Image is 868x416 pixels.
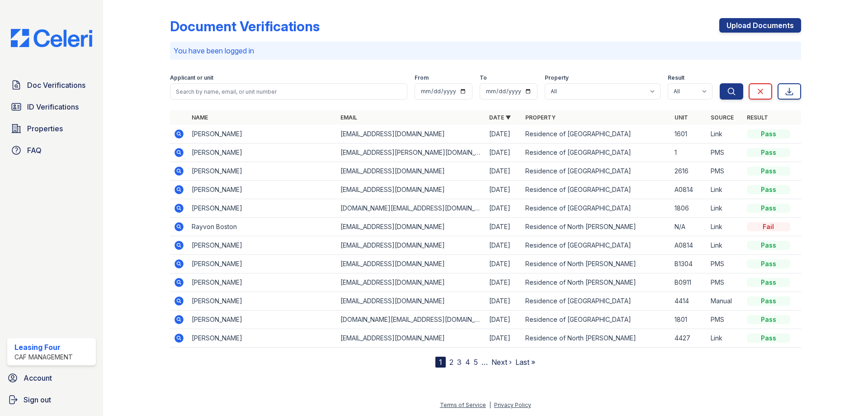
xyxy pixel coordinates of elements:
[337,273,486,292] td: [EMAIL_ADDRESS][DOMAIN_NAME]
[545,74,569,81] label: Property
[486,143,522,162] td: [DATE]
[671,311,707,329] td: 1801
[671,236,707,255] td: A0814
[747,259,790,268] div: Pass
[671,329,707,348] td: 4427
[449,358,453,367] a: 2
[415,74,429,81] label: From
[747,204,790,213] div: Pass
[486,218,522,236] td: [DATE]
[27,101,79,112] span: ID Verifications
[337,329,486,348] td: [EMAIL_ADDRESS][DOMAIN_NAME]
[707,181,743,199] td: Link
[522,199,670,218] td: Residence of [GEOGRAPHIC_DATA]
[707,199,743,218] td: Link
[27,80,85,91] span: Doc Verifications
[522,311,670,329] td: Residence of [GEOGRAPHIC_DATA]
[707,236,743,255] td: Link
[188,218,337,236] td: Rayvon Boston
[489,402,491,408] div: |
[188,292,337,311] td: [PERSON_NAME]
[747,334,790,343] div: Pass
[337,292,486,311] td: [EMAIL_ADDRESS][DOMAIN_NAME]
[4,29,99,47] img: CE_Logo_Blue-a8612792a0a2168367f1c8372b55b34899dd931a85d93a1a3d3e32e68fde9ad4.png
[515,358,535,367] a: Last »
[24,394,51,405] span: Sign out
[494,402,531,408] a: Privacy Policy
[188,311,337,329] td: [PERSON_NAME]
[522,236,670,255] td: Residence of [GEOGRAPHIC_DATA]
[522,143,670,162] td: Residence of [GEOGRAPHIC_DATA]
[522,162,670,181] td: Residence of [GEOGRAPHIC_DATA]
[486,255,522,273] td: [DATE]
[747,222,790,231] div: Fail
[486,273,522,292] td: [DATE]
[4,391,99,409] a: Sign out
[7,98,96,116] a: ID Verifications
[707,255,743,273] td: PMS
[707,311,743,329] td: PMS
[188,236,337,255] td: [PERSON_NAME]
[486,162,522,181] td: [DATE]
[474,358,478,367] a: 5
[7,76,96,94] a: Doc Verifications
[337,311,486,329] td: [DOMAIN_NAME][EMAIL_ADDRESS][DOMAIN_NAME]
[465,358,470,367] a: 4
[486,236,522,255] td: [DATE]
[747,278,790,287] div: Pass
[707,329,743,348] td: Link
[337,236,486,255] td: [EMAIL_ADDRESS][DOMAIN_NAME]
[337,143,486,162] td: [EMAIL_ADDRESS][PERSON_NAME][DOMAIN_NAME]
[188,273,337,292] td: [PERSON_NAME]
[522,125,670,143] td: Residence of [GEOGRAPHIC_DATA]
[170,83,407,100] input: Search by name, email, or unit number
[707,218,743,236] td: Link
[486,125,522,143] td: [DATE]
[707,162,743,181] td: PMS
[747,114,768,121] a: Result
[188,181,337,199] td: [PERSON_NAME]
[707,125,743,143] td: Link
[4,369,99,387] a: Account
[671,292,707,311] td: 4414
[337,125,486,143] td: [EMAIL_ADDRESS][DOMAIN_NAME]
[522,292,670,311] td: Residence of [GEOGRAPHIC_DATA]
[486,292,522,311] td: [DATE]
[522,329,670,348] td: Residence of North [PERSON_NAME]
[747,315,790,324] div: Pass
[481,357,488,368] span: …
[188,143,337,162] td: [PERSON_NAME]
[707,273,743,292] td: PMS
[337,255,486,273] td: [EMAIL_ADDRESS][DOMAIN_NAME]
[747,148,790,157] div: Pass
[7,141,96,159] a: FAQ
[671,218,707,236] td: N/A
[707,292,743,311] td: Manual
[719,18,801,33] a: Upload Documents
[522,181,670,199] td: Residence of [GEOGRAPHIC_DATA]
[747,167,790,176] div: Pass
[486,199,522,218] td: [DATE]
[14,353,73,362] div: CAF Management
[486,311,522,329] td: [DATE]
[7,120,96,138] a: Properties
[340,114,357,121] a: Email
[337,162,486,181] td: [EMAIL_ADDRESS][DOMAIN_NAME]
[440,402,486,408] a: Terms of Service
[711,114,734,121] a: Source
[14,342,73,353] div: Leasing Four
[747,129,790,139] div: Pass
[671,199,707,218] td: 1806
[188,255,337,273] td: [PERSON_NAME]
[192,114,208,121] a: Name
[24,373,52,383] span: Account
[170,74,213,81] label: Applicant or unit
[671,181,707,199] td: A0814
[486,181,522,199] td: [DATE]
[522,255,670,273] td: Residence of North [PERSON_NAME]
[174,45,797,56] p: You have been logged in
[675,114,688,121] a: Unit
[188,199,337,218] td: [PERSON_NAME]
[337,181,486,199] td: [EMAIL_ADDRESS][DOMAIN_NAME]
